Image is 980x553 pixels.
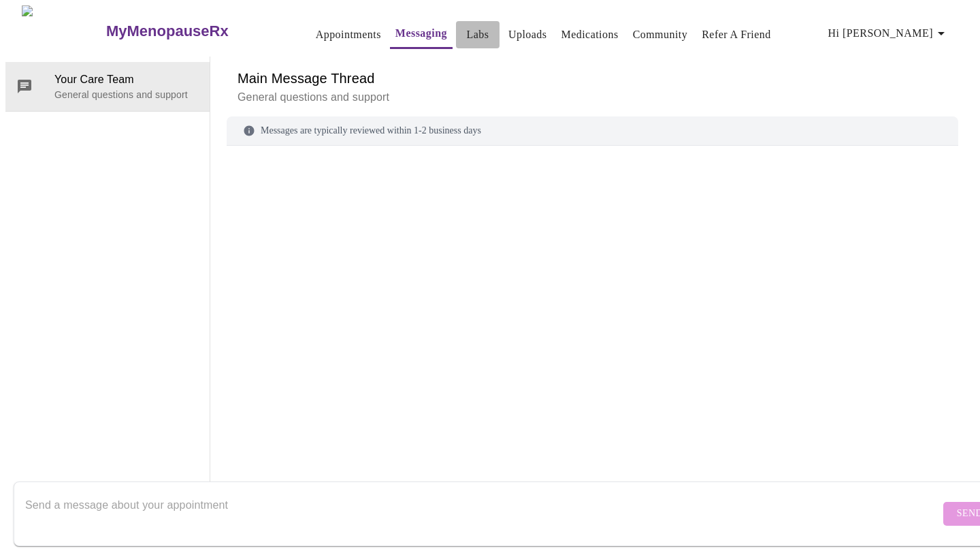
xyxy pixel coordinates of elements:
[54,72,199,88] span: Your Care Team
[104,7,282,55] a: MyMenopauseRx
[696,21,777,48] button: Refer a Friend
[702,25,771,44] a: Refer a Friend
[22,5,104,57] img: MyMenopauseRx Logo
[456,21,500,48] button: Labs
[561,25,619,44] a: Medications
[823,20,955,47] button: Hi [PERSON_NAME]
[828,24,949,43] span: Hi [PERSON_NAME]
[556,21,624,48] button: Medications
[227,116,958,146] div: Messages are typically reviewed within 1-2 business days
[633,25,688,44] a: Community
[316,25,381,44] a: Appointments
[390,20,453,49] button: Messaging
[467,25,489,44] a: Labs
[25,492,940,535] textarea: Send a message about your appointment
[310,21,387,48] button: Appointments
[238,89,947,106] p: General questions and support
[54,88,199,101] p: General questions and support
[503,21,553,48] button: Uploads
[238,67,947,89] h6: Main Message Thread
[627,21,693,48] button: Community
[5,62,210,111] div: Your Care TeamGeneral questions and support
[508,25,547,44] a: Uploads
[395,24,447,43] a: Messaging
[106,22,229,40] h3: MyMenopauseRx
